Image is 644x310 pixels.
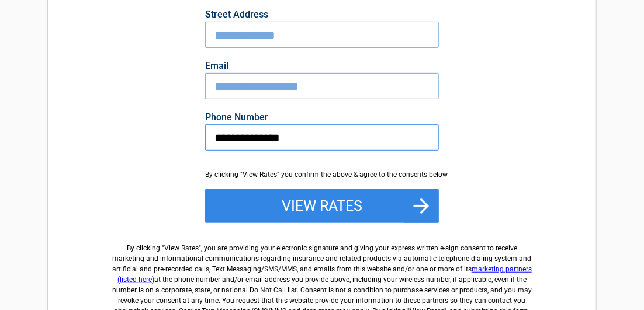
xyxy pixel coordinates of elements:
label: Email [205,61,439,71]
label: Street Address [205,10,439,19]
span: View Rates [164,244,199,252]
div: By clicking "View Rates" you confirm the above & agree to the consents below [205,169,439,180]
button: View Rates [205,189,439,223]
label: Phone Number [205,113,439,122]
a: marketing partners (listed here) [117,265,532,284]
